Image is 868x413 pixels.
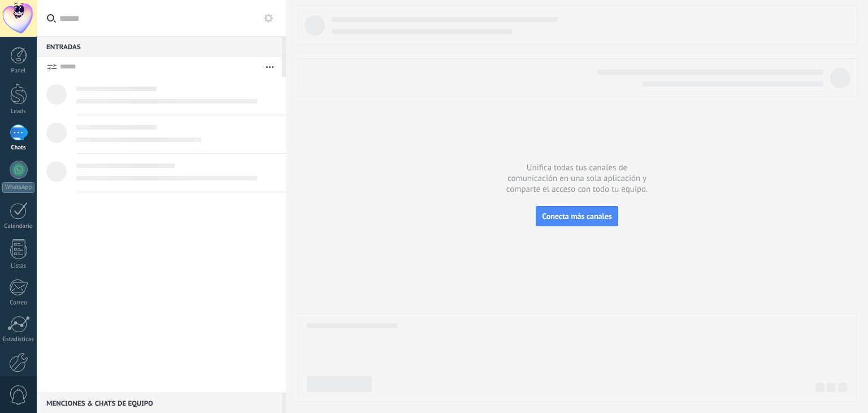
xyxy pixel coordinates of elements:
div: Chats [2,144,35,152]
div: Calendario [2,223,35,230]
div: WhatsApp [2,182,34,193]
div: Listas [2,263,35,270]
span: Conecta más canales [542,211,611,221]
div: Leads [2,108,35,115]
button: Conecta más canales [536,206,618,226]
div: Entradas [37,36,282,57]
div: Menciones & Chats de equipo [37,393,282,413]
div: Panel [2,67,35,75]
div: Estadísticas [2,336,35,343]
div: Correo [2,299,35,307]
